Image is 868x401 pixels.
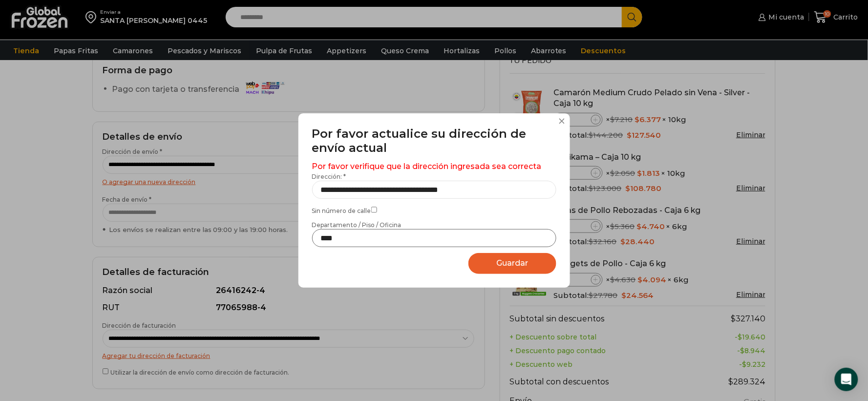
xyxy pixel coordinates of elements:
[371,207,378,213] input: Sin número de calle
[496,258,528,268] span: Guardar
[312,172,556,199] label: Dirección: *
[468,253,556,274] button: Guardar
[312,205,556,215] label: Sin número de calle
[312,127,556,155] h3: Por favor actualice su dirección de envío actual
[835,368,858,391] div: Open Intercom Messenger
[312,181,556,199] input: Dirección: *
[312,221,556,247] label: Departamento / Piso / Oficina
[312,229,556,247] input: Departamento / Piso / Oficina
[312,161,556,172] div: Por favor verifique que la dirección ingresada sea correcta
